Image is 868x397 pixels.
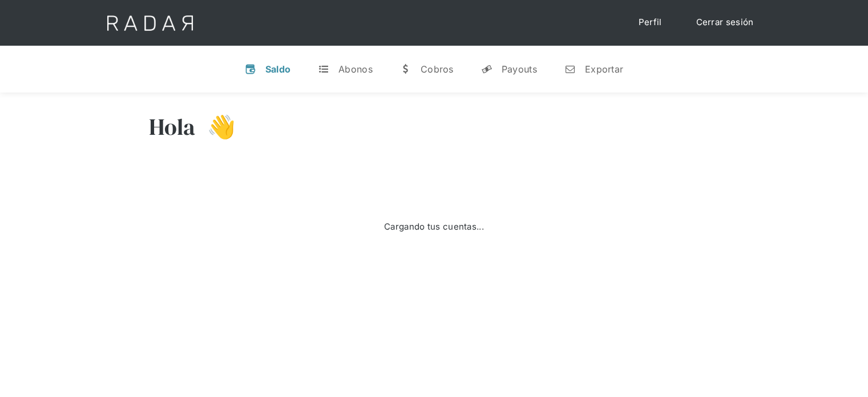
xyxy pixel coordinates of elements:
h3: Hola [149,113,196,141]
a: Perfil [627,11,673,34]
a: Cerrar sesión [685,11,765,34]
div: t [318,63,329,75]
div: Saldo [265,63,291,75]
div: v [245,63,256,75]
div: Cargando tus cuentas... [384,220,484,234]
div: w [400,63,411,75]
div: Cobros [421,63,454,75]
div: Exportar [585,63,623,75]
div: Payouts [502,63,537,75]
div: n [564,63,576,75]
h3: 👋 [196,113,236,141]
div: y [481,63,492,75]
div: Abonos [338,63,373,75]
